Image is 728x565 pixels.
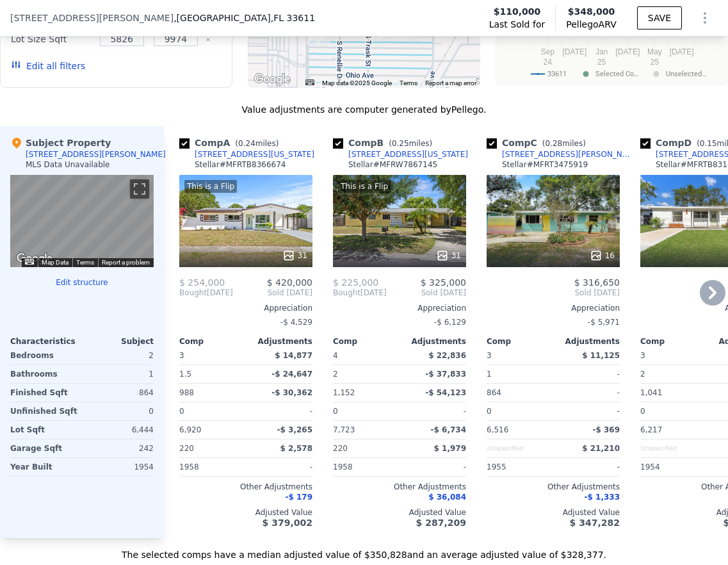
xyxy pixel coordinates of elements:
div: Bathrooms [10,365,79,383]
span: $ 36,084 [428,493,466,502]
div: Comp [487,336,553,347]
span: $ 22,836 [428,351,466,360]
div: This is a Flip [184,180,237,193]
span: $348,000 [568,6,615,17]
span: $ 287,209 [416,518,466,528]
div: Other Adjustments [333,482,466,492]
div: Unfinished Sqft [10,402,79,420]
a: Open this area in Google Maps (opens a new window) [13,250,56,267]
div: Year Built [10,458,79,476]
div: Adjustments [400,336,466,347]
span: $ 254,000 [179,277,225,288]
div: Appreciation [179,303,312,313]
div: [STREET_ADDRESS][US_STATE] [195,149,314,160]
span: ( miles) [537,139,591,148]
button: Edit structure [10,277,154,288]
span: 4 [333,351,338,360]
a: Report a problem [102,259,150,266]
div: Lot Size Sqft [11,30,92,48]
div: Garage Sqft [10,439,79,457]
div: MLS Data Unavailable [26,160,110,170]
div: 1958 [333,458,397,476]
span: -$ 37,833 [425,370,466,379]
div: Appreciation [333,303,466,313]
span: 0.25 [392,139,409,148]
button: Edit all filters [11,60,85,72]
span: 3 [179,351,184,360]
div: Other Adjustments [487,482,620,492]
a: [STREET_ADDRESS][PERSON_NAME] [487,149,635,160]
span: 220 [333,444,348,453]
span: 0.24 [238,139,255,148]
div: Street View [10,175,154,267]
span: $ 11,125 [582,351,620,360]
div: This is a Flip [338,180,391,193]
div: Characteristics [10,336,82,347]
span: 0 [640,407,645,416]
span: 0.15 [700,139,717,148]
button: Show Options [692,5,718,31]
div: 1954 [640,458,704,476]
div: Comp B [333,136,437,149]
div: Adjusted Value [179,507,312,518]
div: 2 [640,365,704,383]
text: Unselected… [666,70,706,78]
span: Sold [DATE] [233,288,312,298]
a: Terms (opens in new tab) [76,259,94,266]
div: 1 [85,365,154,383]
div: Stellar # MFRTB8366674 [195,160,286,170]
span: -$ 24,647 [271,370,312,379]
div: 31 [282,249,307,262]
div: 6,444 [85,421,154,439]
a: [STREET_ADDRESS][US_STATE] [179,149,314,160]
div: Comp C [487,136,591,149]
span: 7,723 [333,425,355,434]
div: 2 [333,365,397,383]
a: Report a map error [425,79,476,86]
div: Adjusted Value [487,507,620,518]
div: Lot Sqft [10,421,79,439]
span: 220 [179,444,194,453]
text: Jan [595,47,608,56]
div: Subject Property [10,136,111,149]
span: 6,217 [640,425,662,434]
div: Comp [333,336,400,347]
div: Finished Sqft [10,384,79,402]
a: [STREET_ADDRESS][US_STATE] [333,149,468,160]
span: Sold [DATE] [387,288,466,298]
div: 242 [85,439,154,457]
div: Adjustments [246,336,312,347]
div: Comp [640,336,707,347]
div: - [556,458,620,476]
span: 1,152 [333,388,355,397]
span: ( miles) [384,139,437,148]
div: - [402,458,466,476]
text: 25 [597,58,606,67]
span: -$ 54,123 [425,388,466,397]
span: $ 21,210 [582,444,620,453]
span: $ 14,877 [275,351,312,360]
div: Adjustments [553,336,620,347]
span: 3 [487,351,492,360]
text: Sep [541,47,555,56]
div: Unspecified [487,439,551,457]
a: Terms (opens in new tab) [400,79,417,86]
div: 864 [85,384,154,402]
button: SAVE [637,6,682,29]
div: Adjusted Value [333,507,466,518]
div: 1 [487,365,551,383]
span: 1,041 [640,388,662,397]
div: - [556,365,620,383]
div: 1.5 [179,365,243,383]
span: Map data ©2025 Google [322,79,392,86]
span: -$ 179 [285,493,312,502]
div: - [556,402,620,420]
span: -$ 5,971 [588,318,620,327]
span: $ 1,979 [434,444,466,453]
div: - [556,384,620,402]
div: Stellar # MFRT3475919 [502,160,588,170]
button: Keyboard shortcuts [25,259,34,265]
span: 0 [333,407,338,416]
span: $ 379,002 [263,518,312,528]
div: 2 [85,347,154,364]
